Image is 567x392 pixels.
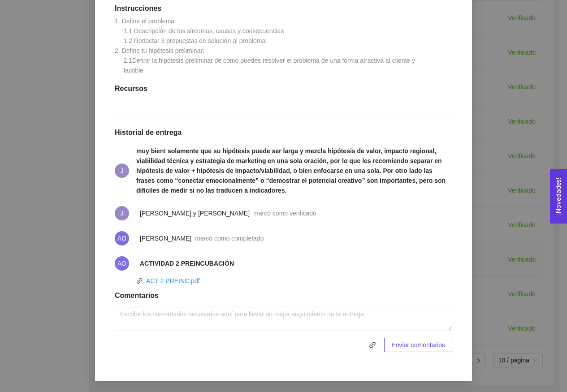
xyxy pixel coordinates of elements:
button: link [365,338,380,352]
span: AO [117,231,126,246]
h1: Comentarios [115,291,452,300]
h1: Historial de entrega [115,128,452,137]
span: J [121,164,124,178]
span: link [366,341,379,349]
span: Enviar comentarios [391,340,445,350]
strong: muy bien! solamente que su hipótesis puede ser larga y mezcla hipótesis de valor, impacto regiona... [136,147,446,194]
h1: Instrucciones [115,4,452,13]
span: AO [117,256,126,271]
span: [PERSON_NAME] [140,235,191,242]
span: marcó como verificado [253,210,316,217]
span: J [121,206,124,220]
button: Enviar comentarios [384,338,452,352]
button: Open Feedback Widget [550,169,567,224]
h1: Recursos [115,84,452,93]
span: link [136,278,143,284]
span: marcó como completado [195,235,264,242]
span: link [365,341,380,349]
span: [PERSON_NAME] y [PERSON_NAME] [140,210,250,217]
strong: ACTIVIDAD 2 PREINCUBACIÓN [140,260,234,267]
a: ACT 2 PREINC.pdf [146,277,200,284]
span: 1. Define el problema: 1.1 Descripción de los síntomas, causas y consecuencias 1.2 Redactar 3 pro... [115,17,417,74]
